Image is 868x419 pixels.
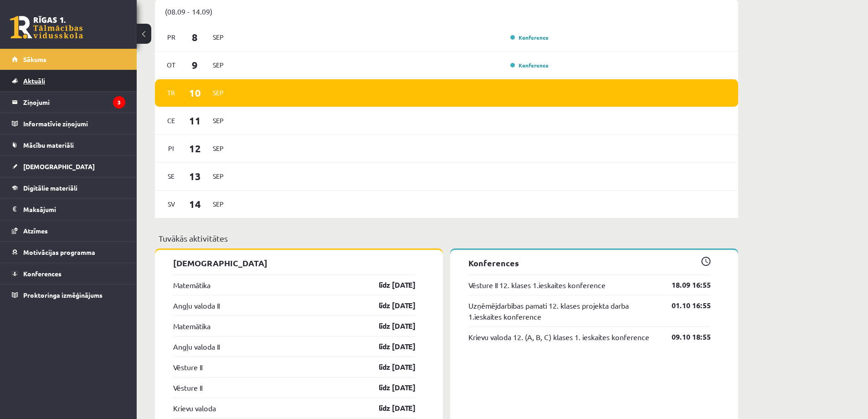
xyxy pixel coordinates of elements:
[23,141,74,149] span: Mācību materiāli
[209,114,228,128] span: Sep
[12,70,125,91] a: Aktuāli
[363,382,416,393] a: līdz [DATE]
[113,96,125,109] i: 3
[162,169,181,183] span: Se
[173,341,220,352] a: Angļu valoda II
[468,300,658,322] a: Uzņēmējdarbības pamati 12. klases projekta darba 1.ieskaites konference
[12,285,125,305] a: Proktoringa izmēģinājums
[209,197,228,211] span: Sep
[23,199,125,220] legend: Maksājumi
[658,300,711,311] a: 01.10 16:55
[173,257,416,269] p: [DEMOGRAPHIC_DATA]
[181,57,209,72] span: 9
[162,141,181,155] span: Pi
[181,197,209,212] span: 14
[12,199,125,220] a: Maksājumi
[363,279,416,290] a: līdz [DATE]
[159,232,734,244] p: Tuvākās aktivitātes
[209,141,228,155] span: Sep
[162,114,181,128] span: Ce
[12,242,125,263] a: Motivācijas programma
[658,331,711,342] a: 09.10 18:55
[162,30,181,44] span: Pr
[363,321,416,331] a: līdz [DATE]
[23,184,77,192] span: Digitālie materiāli
[173,403,216,414] a: Krievu valoda
[181,85,209,100] span: 10
[23,291,103,299] span: Proktoringa izmēģinājums
[23,77,45,85] span: Aktuāli
[468,257,711,269] p: Konferences
[468,279,606,290] a: Vēsture II 12. klases 1.ieskaites konference
[23,92,125,113] legend: Ziņojumi
[12,263,125,284] a: Konferences
[468,331,649,342] a: Krievu valoda 12. (A, B, C) klases 1. ieskaites konference
[181,113,209,128] span: 11
[363,362,416,372] a: līdz [DATE]
[162,197,181,211] span: Sv
[23,227,48,235] span: Atzīmes
[23,55,46,63] span: Sākums
[181,141,209,156] span: 12
[12,113,125,134] a: Informatīvie ziņojumi
[363,341,416,352] a: līdz [DATE]
[209,86,228,100] span: Sep
[23,269,62,278] span: Konferences
[209,30,228,44] span: Sep
[173,279,211,290] a: Matemātika
[10,16,83,39] a: Rīgas 1. Tālmācības vidusskola
[510,62,549,69] a: Konference
[12,49,125,70] a: Sākums
[12,156,125,177] a: [DEMOGRAPHIC_DATA]
[209,58,228,72] span: Sep
[510,34,549,41] a: Konference
[209,169,228,183] span: Sep
[181,30,209,45] span: 8
[173,300,220,311] a: Angļu valoda II
[363,300,416,311] a: līdz [DATE]
[173,321,211,331] a: Matemātika
[173,382,202,393] a: Vēsture II
[12,92,125,113] a: Ziņojumi3
[658,279,711,290] a: 18.09 16:55
[12,220,125,241] a: Atzīmes
[162,58,181,72] span: Ot
[23,162,95,171] span: [DEMOGRAPHIC_DATA]
[12,134,125,155] a: Mācību materiāli
[363,403,416,414] a: līdz [DATE]
[23,113,125,134] legend: Informatīvie ziņojumi
[23,248,95,256] span: Motivācijas programma
[173,362,202,372] a: Vēsture II
[181,169,209,184] span: 13
[12,177,125,198] a: Digitālie materiāli
[162,86,181,100] span: Tr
